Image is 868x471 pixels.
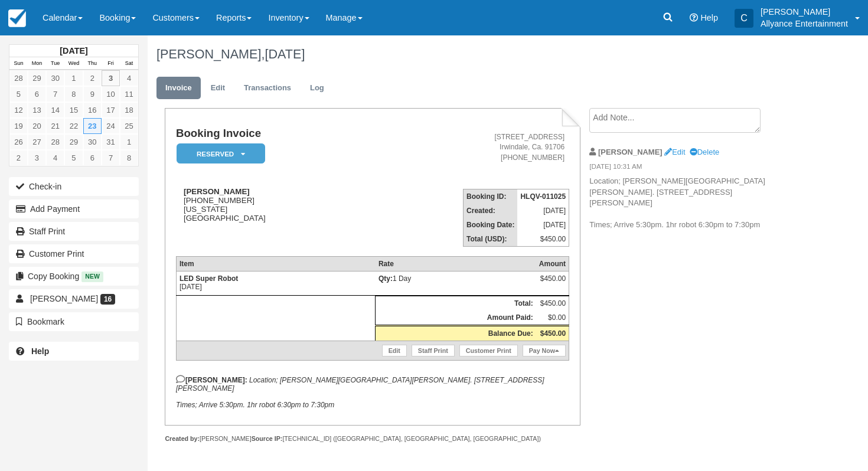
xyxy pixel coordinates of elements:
[100,294,115,305] span: 16
[28,86,46,102] a: 6
[9,177,139,196] button: Check-in
[28,118,46,134] a: 20
[9,86,28,102] a: 5
[517,232,569,247] td: $450.00
[464,232,518,247] th: Total (USD):
[28,134,46,150] a: 27
[464,189,518,204] th: Booking ID:
[9,267,139,286] button: Copy Booking New
[235,77,300,100] a: Transactions
[539,274,566,292] div: $450.00
[523,345,566,356] a: Pay Now
[9,150,28,166] a: 2
[60,46,87,55] strong: [DATE]
[165,435,200,442] strong: Created by:
[176,376,247,384] strong: [PERSON_NAME]:
[536,256,569,271] th: Amount
[376,296,536,310] th: Total:
[540,329,566,338] strong: $450.00
[180,274,238,283] strong: LED Super Robot
[102,150,120,166] a: 7
[176,187,360,223] div: [PHONE_NUMBER] [US_STATE] [GEOGRAPHIC_DATA]
[28,57,46,70] th: Mon
[64,57,83,70] th: Wed
[9,70,28,86] a: 28
[464,218,518,232] th: Booking Date:
[9,342,139,361] a: Help
[700,13,718,22] span: Help
[9,118,28,134] a: 19
[120,134,138,150] a: 1
[46,86,64,102] a: 7
[301,77,333,100] a: Log
[176,143,261,165] a: Reserved
[120,86,138,102] a: 11
[83,134,102,150] a: 30
[536,310,569,326] td: $0.00
[83,57,102,70] th: Thu
[9,102,28,118] a: 12
[376,310,536,326] th: Amount Paid:
[761,6,848,18] p: [PERSON_NAME]
[156,47,790,61] h1: [PERSON_NAME],
[83,150,102,166] a: 6
[46,70,64,86] a: 30
[184,187,250,196] strong: [PERSON_NAME]
[64,134,83,150] a: 29
[376,325,536,341] th: Balance Due:
[520,192,566,201] strong: HLQV-011025
[378,274,393,283] strong: Qty
[156,77,201,100] a: Invoice
[102,57,120,70] th: Fri
[102,86,120,102] a: 10
[176,271,375,295] td: [DATE]
[9,312,139,331] button: Bookmark
[46,57,64,70] th: Tue
[690,148,719,156] a: Delete
[9,57,28,70] th: Sun
[64,86,83,102] a: 8
[176,127,360,140] h1: Booking Invoice
[28,70,46,86] a: 29
[8,9,26,27] img: checkfront-main-nav-mini-logo.png
[517,218,569,232] td: [DATE]
[120,57,138,70] th: Sat
[102,118,120,134] a: 24
[120,150,138,166] a: 8
[376,256,536,271] th: Rate
[177,143,265,164] em: Reserved
[589,162,788,175] em: [DATE] 10:31 AM
[83,118,102,134] a: 23
[64,70,83,86] a: 1
[459,345,518,356] a: Customer Print
[102,134,120,150] a: 31
[46,102,64,118] a: 14
[176,256,375,271] th: Item
[81,272,103,282] span: New
[202,77,234,100] a: Edit
[120,70,138,86] a: 4
[464,204,518,218] th: Created:
[83,86,102,102] a: 9
[64,118,83,134] a: 22
[64,102,83,118] a: 15
[46,150,64,166] a: 4
[252,435,283,442] strong: Source IP:
[102,102,120,118] a: 17
[735,9,753,28] div: C
[9,244,139,263] a: Customer Print
[31,346,49,356] b: Help
[46,118,64,134] a: 21
[376,271,536,295] td: 1 Day
[28,150,46,166] a: 3
[30,294,98,303] span: [PERSON_NAME]
[690,14,698,22] i: Help
[83,70,102,86] a: 2
[120,118,138,134] a: 25
[9,222,139,241] a: Staff Print
[28,102,46,118] a: 13
[536,296,569,310] td: $450.00
[64,150,83,166] a: 5
[102,70,120,86] a: 3
[598,148,663,156] strong: [PERSON_NAME]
